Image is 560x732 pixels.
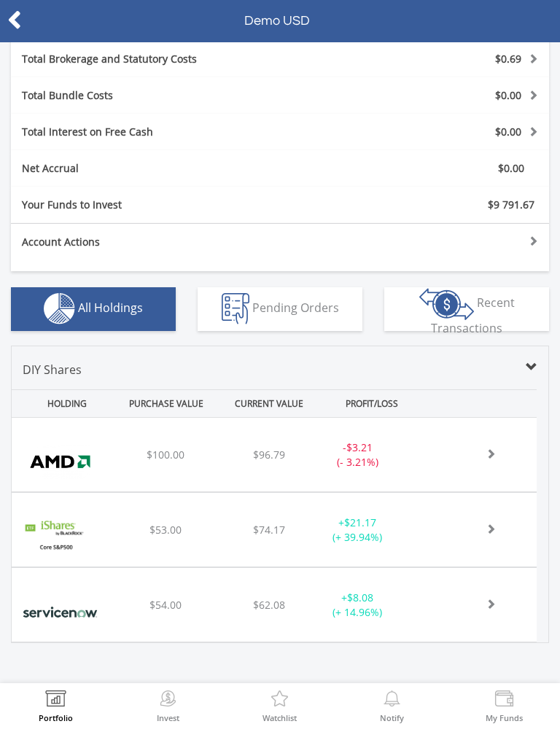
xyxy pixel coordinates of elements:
[11,52,325,66] div: Total Brokerage and Statutory Costs
[149,523,182,537] span: $53.00
[495,125,521,139] span: $0.00
[344,515,376,529] span: $21.17
[11,161,325,176] div: Net Accrual
[419,288,474,320] img: transactions-zar-wht.png
[381,690,403,711] img: View Notifications
[253,523,285,537] span: $74.17
[39,714,73,722] label: Portfolio
[486,690,523,722] a: My Funds
[39,690,73,722] a: Portfolio
[198,287,362,331] button: Pending Orders
[431,295,515,336] span: Recent Transactions
[268,690,291,711] img: Watchlist
[252,300,339,316] span: Pending Orders
[222,293,249,324] img: pending_instructions-wht.png
[312,515,403,545] div: + (+ 39.94%)
[312,591,403,620] div: + (+ 14.96%)
[14,390,114,417] div: HOLDING
[11,88,325,103] div: Total Bundle Costs
[322,390,421,417] div: PROFIT/LOSS
[11,198,280,212] div: Your Funds to Invest
[498,161,524,175] span: $0.00
[157,690,179,711] img: Invest Now
[11,125,325,139] div: Total Interest on Free Cash
[23,362,82,378] span: DIY Shares
[312,440,403,470] div: - (- 3.21%)
[11,287,176,331] button: All Holdings
[149,598,182,612] span: $54.00
[380,690,404,722] a: Notify
[44,293,75,324] img: holdings-wht.png
[157,690,179,722] a: Invest
[44,690,67,711] img: View Portfolio
[262,714,297,722] label: Watchlist
[11,235,280,249] div: Account Actions
[117,390,217,417] div: PURCHASE VALUE
[19,586,101,638] img: EQU.US.NOW.png
[488,198,534,211] span: $9 791.67
[486,714,523,722] label: My Funds
[384,287,549,331] button: Recent Transactions
[19,511,93,563] img: EQU.US.IVV.png
[253,598,285,612] span: $62.08
[78,300,143,316] span: All Holdings
[147,448,184,462] span: $100.00
[346,440,373,454] span: $3.21
[495,88,521,102] span: $0.00
[347,591,373,604] span: $8.08
[495,52,521,66] span: $0.69
[493,690,516,711] img: View Funds
[19,436,101,488] img: EQU.US.AMD.png
[253,448,285,462] span: $96.79
[380,714,404,722] label: Notify
[262,690,297,722] a: Watchlist
[219,390,319,417] div: CURRENT VALUE
[157,714,179,722] label: Invest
